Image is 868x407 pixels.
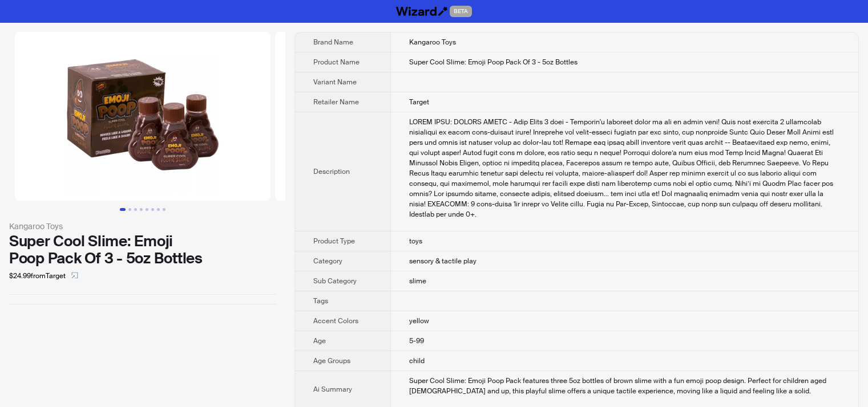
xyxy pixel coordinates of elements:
div: Super Cool Slime: Emoji Poop Pack Of 3 - 5oz Bottles [9,233,276,267]
button: Go to slide 4 [140,208,143,211]
button: Go to slide 5 [146,208,148,211]
span: Target [409,97,429,107]
span: Variant Name [313,78,357,87]
span: Accent Colors [313,316,358,325]
span: Retailer Name [313,97,359,107]
span: Tags [313,296,328,306]
span: yellow [409,316,429,325]
span: Category [313,257,342,266]
button: Go to slide 7 [157,208,160,211]
div: Kangaroo Toys [9,220,276,233]
span: Sub Category [313,276,357,286]
button: Go to slide 1 [120,208,126,211]
span: child [409,356,425,365]
button: Go to slide 6 [151,208,154,211]
span: 5-99 [409,336,424,345]
span: sensory & tactile play [409,257,477,266]
span: Product Type [313,237,355,246]
span: Description [313,167,350,176]
span: Brand Name [313,38,353,47]
span: toys [409,237,422,246]
div: $24.99 from Target [9,267,276,285]
span: Age Groups [313,356,350,365]
span: slime [409,276,426,286]
img: Super Cool Slime: Emoji Poop Pack Of 3 - 5oz Bottles image 2 [275,32,531,201]
span: BETA [450,6,472,17]
span: select [71,272,78,279]
span: Product Name [313,58,360,67]
img: Super Cool Slime: Emoji Poop Pack Of 3 - 5oz Bottles image 1 [15,32,271,201]
button: Go to slide 2 [128,208,131,211]
button: Go to slide 3 [134,208,137,211]
span: Super Cool Slime: Emoji Poop Pack Of 3 - 5oz Bottles [409,58,578,67]
div: Super Cool Slime: Emoji Poop Pack features three 5oz bottles of brown slime with a fun emoji poop... [409,376,840,396]
span: Ai Summary [313,385,352,394]
div: SUPER COOL: POOPIE SLIME - Poop Slime 3 pack - Everyone's favorite emoji is now in slime form! Th... [409,117,840,219]
span: Age [313,336,326,345]
span: Kangaroo Toys [409,38,456,47]
button: Go to slide 8 [163,208,165,211]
